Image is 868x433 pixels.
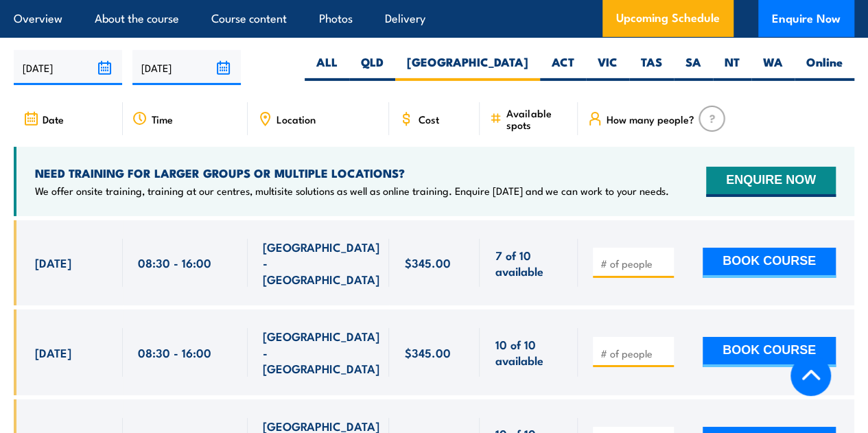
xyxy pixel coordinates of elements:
[586,54,629,81] label: VIC
[703,248,836,278] button: BOOK COURSE
[277,113,316,125] span: Location
[395,54,540,81] label: [GEOGRAPHIC_DATA]
[35,184,669,198] p: We offer onsite training, training at our centres, multisite solutions as well as online training...
[506,107,568,130] span: Available spots
[418,113,438,125] span: Cost
[152,113,173,125] span: Time
[138,255,211,270] span: 08:30 - 16:00
[138,344,211,360] span: 08:30 - 16:00
[751,54,795,81] label: WA
[132,50,241,85] input: To date
[305,54,349,81] label: ALL
[607,113,694,125] span: How many people?
[14,50,122,85] input: From date
[35,255,71,270] span: [DATE]
[35,165,669,180] h4: NEED TRAINING FOR LARGER GROUPS OR MULTIPLE LOCATIONS?
[713,54,751,81] label: NT
[629,54,674,81] label: TAS
[495,336,563,368] span: 10 of 10 available
[600,347,669,360] input: # of people
[43,113,64,125] span: Date
[495,247,563,279] span: 7 of 10 available
[404,255,450,270] span: $345.00
[349,54,395,81] label: QLD
[540,54,586,81] label: ACT
[703,337,836,367] button: BOOK COURSE
[706,167,836,197] button: ENQUIRE NOW
[674,54,713,81] label: SA
[263,328,379,376] span: [GEOGRAPHIC_DATA] - [GEOGRAPHIC_DATA]
[795,54,854,81] label: Online
[600,257,669,270] input: # of people
[35,344,71,360] span: [DATE]
[263,239,379,287] span: [GEOGRAPHIC_DATA] - [GEOGRAPHIC_DATA]
[404,344,450,360] span: $345.00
